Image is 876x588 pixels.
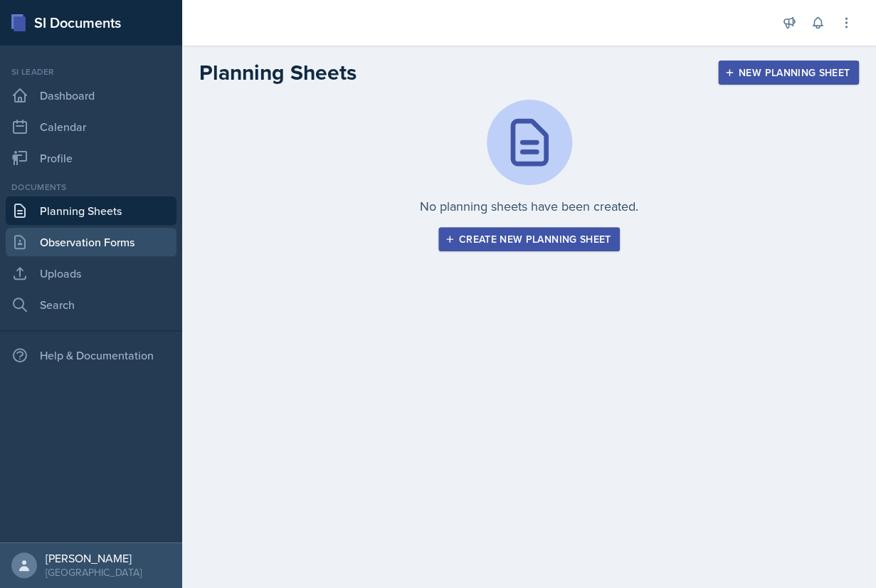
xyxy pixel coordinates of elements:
[6,290,176,319] a: Search
[6,112,176,141] a: Calendar
[6,259,176,288] a: Uploads
[6,196,176,225] a: Planning Sheets
[420,196,638,216] p: No planning sheets have been created.
[199,60,357,85] h2: Planning Sheets
[6,81,176,110] a: Dashboard
[6,181,176,194] div: Documents
[727,67,850,78] div: New Planning Sheet
[6,228,176,256] a: Observation Forms
[46,551,142,565] div: [PERSON_NAME]
[6,144,176,172] a: Profile
[438,227,621,251] button: Create new planning sheet
[6,341,176,369] div: Help & Documentation
[46,565,142,579] div: [GEOGRAPHIC_DATA]
[718,61,859,85] button: New Planning Sheet
[448,233,611,245] div: Create new planning sheet
[6,65,176,78] div: Si leader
